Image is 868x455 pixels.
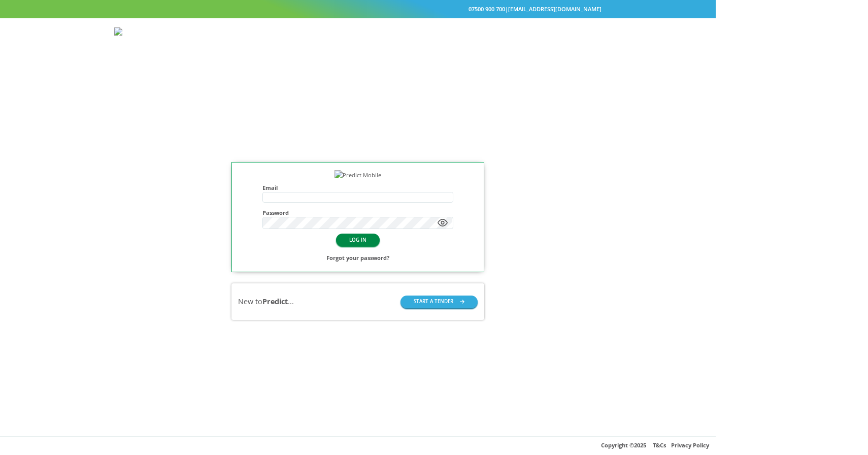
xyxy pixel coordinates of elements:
a: 07500 900 700 [469,5,505,13]
a: [EMAIL_ADDRESS][DOMAIN_NAME] [508,5,602,13]
div: | [114,4,602,15]
a: Forgot your password? [326,253,389,264]
div: New to ... [238,297,294,307]
h4: Email [262,184,453,191]
a: Privacy Policy [671,441,709,449]
img: Predict Mobile [114,27,194,38]
a: T&Cs [653,441,666,449]
button: LOG IN [336,234,380,246]
b: Predict [262,297,288,306]
img: Predict Mobile [335,170,381,181]
h4: Password [262,209,453,216]
button: START A TENDER [400,296,478,308]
